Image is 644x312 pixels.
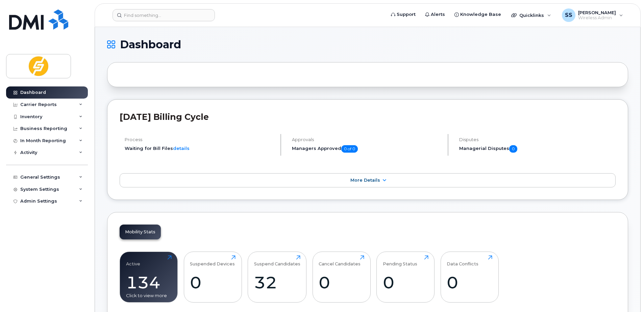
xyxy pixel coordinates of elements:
h2: [DATE] Billing Cycle [120,112,616,122]
div: Cancel Candidates [319,255,361,266]
h4: Process [125,137,275,142]
a: Pending Status0 [383,255,428,298]
div: 0 [383,272,428,292]
a: Cancel Candidates0 [319,255,364,298]
div: Active [126,255,140,266]
div: Suspended Devices [190,255,235,266]
div: Click to view more [126,292,172,299]
span: 0 of 0 [341,145,358,153]
div: 32 [254,272,300,292]
h4: Approvals [292,137,442,142]
div: 134 [126,272,172,292]
span: More Details [350,178,380,183]
a: Data Conflicts0 [447,255,492,298]
a: details [173,146,190,151]
span: Dashboard [120,40,181,50]
h4: Disputes [459,137,616,142]
div: Data Conflicts [447,255,478,266]
a: Suspend Candidates32 [254,255,300,298]
h5: Managerial Disputes [459,145,616,153]
div: 0 [190,272,236,292]
div: Pending Status [383,255,417,266]
div: 0 [319,272,364,292]
a: Active134Click to view more [126,255,172,298]
div: 0 [447,272,492,292]
a: Suspended Devices0 [190,255,236,298]
span: 0 [509,145,517,153]
div: Suspend Candidates [254,255,300,266]
li: Waiting for Bill Files [125,145,275,152]
h5: Managers Approved [292,145,442,153]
